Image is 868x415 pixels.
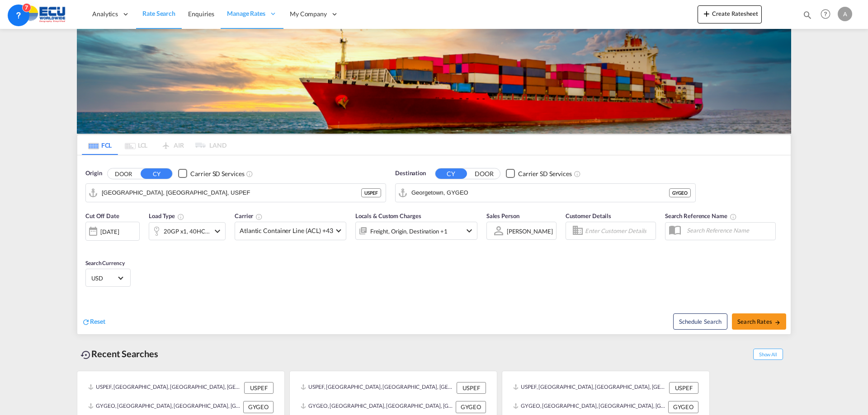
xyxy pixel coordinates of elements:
md-tab-item: FCL [82,135,118,155]
md-input-container: Georgetown, GYGEO [396,184,695,202]
div: [DATE] [85,222,140,241]
div: GYGEO [668,401,698,413]
input: Search Reference Name [682,224,775,237]
div: [DATE] [100,228,119,236]
div: Help [818,6,838,23]
md-icon: icon-plus 400-fg [701,8,712,19]
span: Reset [90,317,105,325]
md-icon: The selected Trucker/Carrierwill be displayed in the rate results If the rates are from another f... [255,213,263,220]
span: Help [818,6,833,22]
md-icon: icon-backup-restore [80,350,91,360]
span: Customer Details [566,212,611,219]
div: Carrier SD Services [190,169,244,178]
span: Search Reference Name [665,212,737,219]
span: Atlantic Container Line (ACL) +43 [240,226,333,235]
div: USPEF [244,382,274,394]
button: CY [141,168,172,179]
div: GYGEO [243,401,274,413]
md-select: Sales Person: Antonio Galvao [506,224,554,238]
div: A [838,7,852,21]
md-icon: Unchecked: Search for CY (Container Yard) services for all selected carriers.Checked : Search for... [574,170,581,177]
span: Search Currency [85,260,125,266]
span: Show All [753,349,783,360]
span: Analytics [92,9,118,19]
input: Enter Customer Details [585,224,653,238]
img: LCL+%26+FCL+BACKGROUND.png [77,29,791,134]
input: Search by Port [411,186,669,200]
md-icon: Your search will be saved by the below given name [730,213,737,220]
div: GYGEO [456,401,486,413]
div: GYGEO [669,188,691,197]
md-input-container: Port Everglades, FL, USPEF [86,184,386,202]
div: USPEF, Port Everglades, FL, United States, North America, Americas [88,382,242,394]
div: icon-magnify [802,10,812,23]
button: Note: By default Schedule search will only considerorigin ports, destination ports and cut off da... [673,313,727,330]
div: GYGEO, Georgetown, Guyana, South America, Americas [88,401,241,413]
div: Origin DOOR CY Checkbox No InkUnchecked: Search for CY (Container Yard) services for all selected... [77,155,791,334]
span: Destination [395,169,426,178]
span: Search Rates [737,318,781,325]
div: USPEF [361,188,381,197]
span: Cut Off Date [85,212,119,219]
button: DOOR [108,168,139,179]
div: USPEF, Port Everglades, FL, United States, North America, Americas [513,382,667,394]
div: Freight Origin Destination Factory Stuffing [370,225,448,238]
span: Enquiries [188,10,214,18]
button: DOOR [468,168,500,179]
div: 20GP x1 40HC x1 40GP x1 45HC x1 [164,225,210,238]
md-datepicker: Select [85,240,92,252]
span: Manage Rates [227,9,265,18]
button: CY [435,168,467,179]
div: icon-refreshReset [82,317,105,327]
div: USPEF, Port Everglades, FL, United States, North America, Americas [301,382,454,394]
div: Freight Origin Destination Factory Stuffingicon-chevron-down [355,222,477,240]
div: GYGEO, Georgetown, Guyana, South America, Americas [301,401,453,413]
div: GYGEO, Georgetown, Guyana, South America, Americas [513,401,666,413]
span: Sales Person [486,212,519,219]
span: Carrier [235,212,263,219]
md-select: Select Currency: $ USDUnited States Dollar [90,271,126,284]
div: USPEF [457,382,486,394]
span: Load Type [149,212,184,219]
md-icon: icon-chevron-down [464,225,475,236]
md-icon: Unchecked: Search for CY (Container Yard) services for all selected carriers.Checked : Search for... [246,170,253,177]
div: USPEF [669,382,698,394]
span: USD [91,274,117,282]
md-icon: icon-magnify [802,10,812,20]
div: Carrier SD Services [518,169,572,178]
md-icon: icon-refresh [82,318,90,326]
span: Locals & Custom Charges [355,212,421,219]
md-icon: icon-arrow-right [774,319,781,326]
div: [PERSON_NAME] [507,228,553,235]
input: Search by Port [102,186,361,200]
span: Origin [85,169,102,178]
button: Search Ratesicon-arrow-right [732,313,786,330]
md-icon: icon-chevron-down [212,226,223,237]
span: Rate Search [142,9,175,17]
button: icon-plus 400-fgCreate Ratesheet [698,5,762,23]
md-checkbox: Checkbox No Ink [506,169,572,178]
img: 6cccb1402a9411edb762cf9624ab9cda.png [14,4,75,24]
div: 20GP x1 40HC x1 40GP x1 45HC x1icon-chevron-down [149,222,226,240]
md-checkbox: Checkbox No Ink [178,169,244,178]
span: My Company [290,9,327,19]
div: Recent Searches [77,344,162,364]
md-pagination-wrapper: Use the left and right arrow keys to navigate between tabs [82,135,226,155]
md-icon: icon-information-outline [177,213,184,220]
